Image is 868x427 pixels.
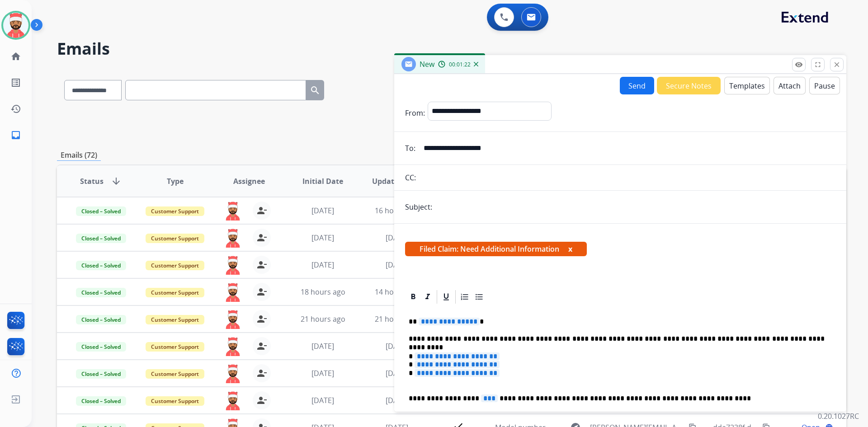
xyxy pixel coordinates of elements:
[311,368,334,378] span: [DATE]
[405,202,432,212] p: Subject:
[146,315,204,324] span: Customer Support
[439,290,453,304] div: Underline
[375,206,420,216] span: 16 hours ago
[146,261,204,270] span: Customer Support
[256,341,267,352] mat-icon: person_remove
[10,130,21,141] mat-icon: inbox
[301,314,345,324] span: 21 hours ago
[146,206,204,216] span: Customer Support
[224,229,242,248] img: agent-avatar
[421,290,434,304] div: Italic
[568,244,572,254] button: x
[146,288,204,297] span: Customer Support
[458,290,472,304] div: Ordered List
[386,395,408,405] span: [DATE]
[386,233,408,243] span: [DATE]
[76,342,126,352] span: Closed – Solved
[405,242,587,256] span: Filed Claim: Need Additional Information
[224,310,242,329] img: agent-avatar
[224,391,242,410] img: agent-avatar
[620,77,654,94] button: Send
[224,283,242,302] img: agent-avatar
[372,176,422,187] span: Updated Date
[833,61,841,69] mat-icon: close
[224,364,242,383] img: agent-avatar
[420,59,434,69] span: New
[146,342,204,352] span: Customer Support
[724,77,770,94] button: Templates
[3,13,28,38] img: avatar
[76,369,126,379] span: Closed – Solved
[795,61,803,69] mat-icon: remove_red_eye
[311,233,334,243] span: [DATE]
[224,256,242,275] img: agent-avatar
[167,176,184,187] span: Type
[76,206,126,216] span: Closed – Solved
[57,150,101,161] p: Emails (72)
[10,51,21,62] mat-icon: home
[302,176,343,187] span: Initial Date
[472,290,486,304] div: Bullet List
[405,108,425,118] p: From:
[146,369,204,379] span: Customer Support
[386,368,408,378] span: [DATE]
[814,61,822,69] mat-icon: fullscreen
[233,176,265,187] span: Assignee
[310,85,321,96] mat-icon: search
[146,234,204,243] span: Customer Support
[311,206,334,216] span: [DATE]
[256,232,267,243] mat-icon: person_remove
[311,395,334,405] span: [DATE]
[406,290,420,304] div: Bold
[256,259,267,270] mat-icon: person_remove
[809,77,840,94] button: Pause
[224,202,242,221] img: agent-avatar
[111,176,122,187] mat-icon: arrow_downward
[256,314,267,324] mat-icon: person_remove
[76,261,126,270] span: Closed – Solved
[10,77,21,88] mat-icon: list_alt
[375,314,420,324] span: 21 hours ago
[57,40,846,58] h2: Emails
[224,337,242,356] img: agent-avatar
[386,260,408,270] span: [DATE]
[80,176,104,187] span: Status
[774,77,806,94] button: Attach
[405,172,416,183] p: CC:
[76,396,126,406] span: Closed – Solved
[405,143,415,154] p: To:
[146,396,204,406] span: Customer Support
[76,315,126,324] span: Closed – Solved
[657,77,721,94] button: Secure Notes
[256,395,267,406] mat-icon: person_remove
[76,288,126,297] span: Closed – Solved
[311,341,334,351] span: [DATE]
[311,260,334,270] span: [DATE]
[818,411,859,422] p: 0.20.1027RC
[256,368,267,379] mat-icon: person_remove
[375,287,420,297] span: 14 hours ago
[301,287,345,297] span: 18 hours ago
[449,61,471,68] span: 00:01:22
[10,103,21,114] mat-icon: history
[256,205,267,216] mat-icon: person_remove
[76,234,126,243] span: Closed – Solved
[386,341,408,351] span: [DATE]
[256,286,267,297] mat-icon: person_remove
